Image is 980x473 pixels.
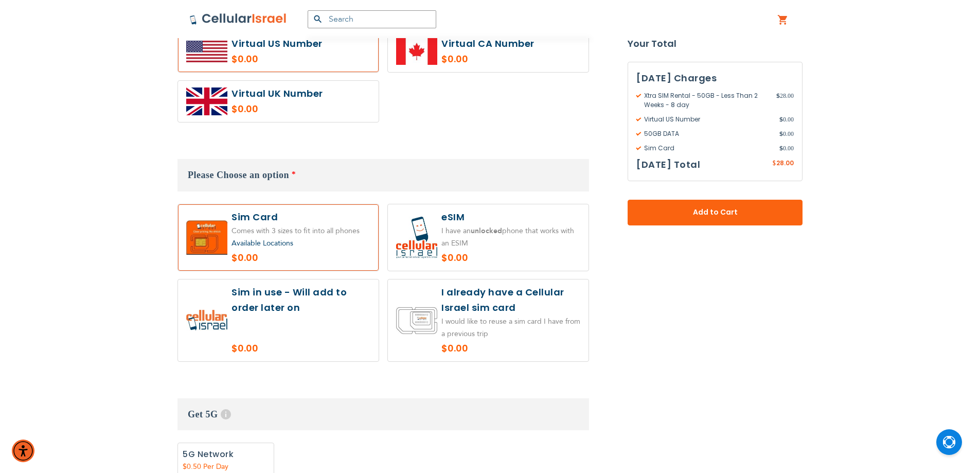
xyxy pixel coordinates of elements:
img: Cellular Israel Logo [189,13,287,25]
span: $ [779,115,783,124]
a: Available Locations [231,238,293,248]
button: Add to Cart [628,200,803,225]
strong: Your Total [628,36,803,51]
h3: [DATE] Charges [636,71,794,86]
span: 28.00 [776,159,794,167]
h3: Get 5G [177,398,589,430]
input: Search [308,10,436,28]
span: Help [221,409,231,419]
span: Virtual US Number [636,115,779,124]
span: 28.00 [776,91,794,110]
span: 0.00 [779,115,794,124]
span: Sim Card [636,144,779,153]
span: 0.00 [779,144,794,153]
span: Xtra SIM Rental - 50GB - Less Than 2 Weeks - 8 day [636,91,776,110]
h3: [DATE] Total [636,157,700,172]
div: Accessibility Menu [12,440,34,462]
span: $ [772,159,776,168]
span: Add to Cart [662,207,769,218]
span: 0.00 [779,129,794,138]
span: $ [776,91,780,100]
span: $ [779,129,783,138]
span: Please Choose an option [188,170,289,180]
span: $ [779,144,783,153]
span: 50GB DATA [636,129,779,138]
